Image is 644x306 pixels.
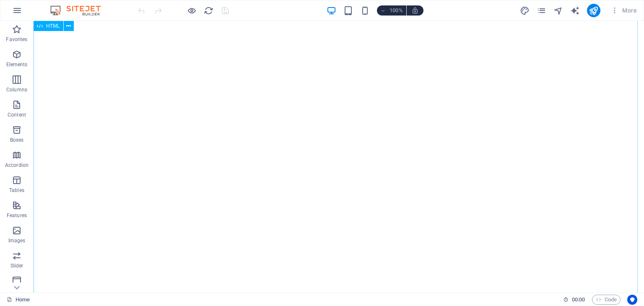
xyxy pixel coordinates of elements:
[592,295,621,305] button: Code
[377,5,407,16] button: 100%
[553,5,563,16] button: navigator
[7,295,30,305] a: Click to cancel selection. Double-click to open Pages
[203,5,213,16] button: reload
[6,86,27,93] p: Columns
[8,112,26,118] p: Content
[570,6,580,16] i: AI Writer
[9,187,24,194] p: Tables
[572,295,585,305] span: 00 00
[596,295,617,305] span: Code
[537,6,546,16] i: Pages (Ctrl+Alt+S)
[537,5,547,16] button: pages
[627,295,637,305] button: Usercentrics
[607,4,640,17] button: More
[46,23,60,29] span: HTML
[204,6,213,16] i: Reload page
[5,162,29,169] p: Accordion
[7,212,27,219] p: Features
[411,7,419,14] i: On resize automatically adjust zoom level to fit chosen device.
[48,5,111,16] img: Editor Logo
[10,137,24,143] p: Boxes
[563,295,585,305] h6: Session time
[6,36,27,43] p: Favorites
[8,237,26,244] p: Images
[570,5,580,16] button: text_generator
[578,296,579,303] span: :
[589,6,598,16] i: Publish
[610,6,637,15] span: More
[390,5,403,16] h6: 100%
[520,6,530,16] i: Design (Ctrl+Alt+Y)
[553,6,563,16] i: Navigator
[6,61,28,68] p: Elements
[520,5,530,16] button: design
[10,262,23,269] p: Slider
[187,5,197,16] button: Click here to leave preview mode and continue editing
[587,4,600,17] button: publish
